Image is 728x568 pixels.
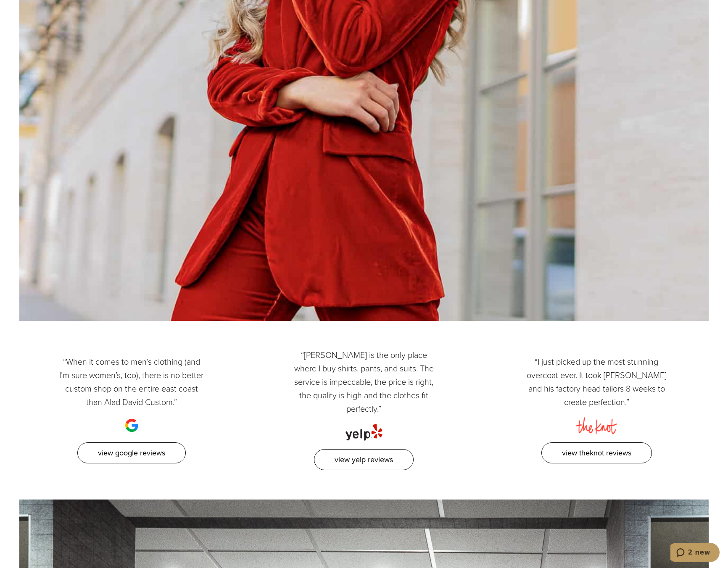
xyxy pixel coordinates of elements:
a: View TheKnot Reviews [541,442,652,464]
a: View Google Reviews [77,442,186,464]
img: yelp [346,415,382,441]
a: View Yelp Reviews [314,449,414,471]
p: “When it comes to men’s clothing (and I’m sure women’s, too), there is no better custom shop on t... [58,355,205,409]
img: the knot [576,409,617,434]
iframe: Opens a widget where you can chat to one of our agents [670,543,720,564]
p: “I just picked up the most stunning overcoat ever. It took [PERSON_NAME] and his factory head tai... [523,355,670,409]
img: google [123,409,140,434]
p: “[PERSON_NAME] is the only place where I buy shirts, pants, and suits. The service is impeccable,... [290,348,438,415]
